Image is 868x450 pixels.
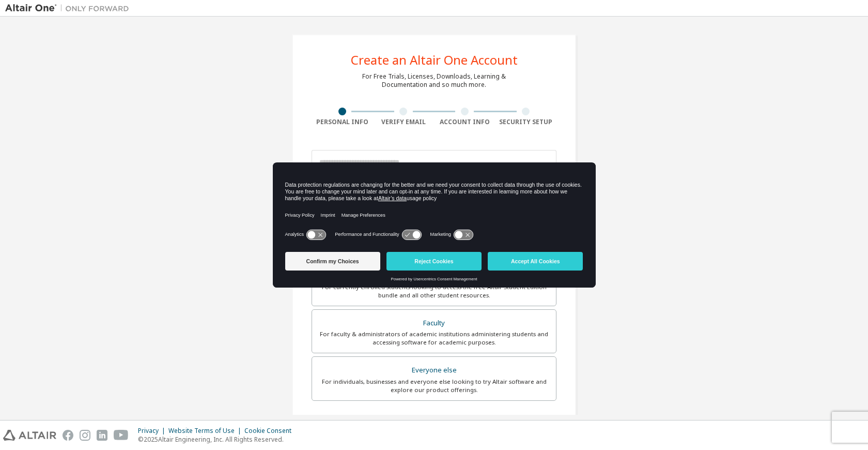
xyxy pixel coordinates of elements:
[351,54,518,66] div: Create an Altair One Account
[114,430,129,441] img: youtube.svg
[3,430,56,441] img: altair_logo.svg
[318,330,550,347] div: For faculty & administrators of academic institutions administering students and accessing softwa...
[495,118,557,126] div: Security Setup
[318,283,550,299] div: For currently enrolled students looking to access the free Altair Student Edition bundle and all ...
[138,427,168,435] div: Privacy
[5,3,134,13] img: Altair One
[63,430,73,441] img: facebook.svg
[373,118,435,126] div: Verify Email
[80,430,90,441] img: instagram.svg
[318,378,550,394] div: For individuals, businesses and everyone else looking to try Altair software and explore our prod...
[362,72,506,89] div: For Free Trials, Licenses, Downloads, Learning & Documentation and so much more.
[312,118,373,126] div: Personal Info
[318,363,550,378] div: Everyone else
[434,118,495,126] div: Account Info
[318,316,550,331] div: Faculty
[138,435,298,444] p: © 2025 Altair Engineering, Inc. All Rights Reserved.
[168,427,244,435] div: Website Terms of Use
[244,427,298,435] div: Cookie Consent
[97,430,107,441] img: linkedin.svg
